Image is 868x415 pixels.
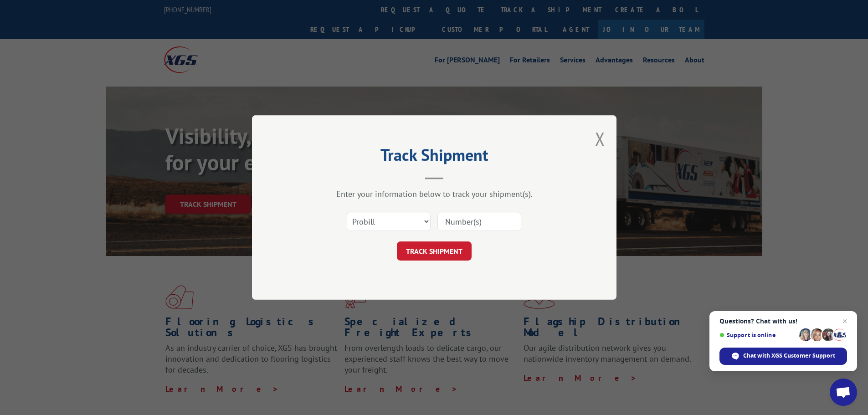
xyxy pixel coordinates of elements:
span: Questions? Chat with us! [719,318,847,325]
input: Number(s) [437,212,521,231]
span: Support is online [719,332,796,338]
div: Chat with XGS Customer Support [719,348,847,365]
button: TRACK SHIPMENT [397,241,472,261]
h2: Track Shipment [298,149,571,166]
span: Chat with XGS Customer Support [743,352,835,360]
div: Open chat [830,379,857,406]
button: Close modal [595,127,605,151]
div: Enter your information below to track your shipment(s). [298,189,571,199]
span: Close chat [839,316,850,327]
